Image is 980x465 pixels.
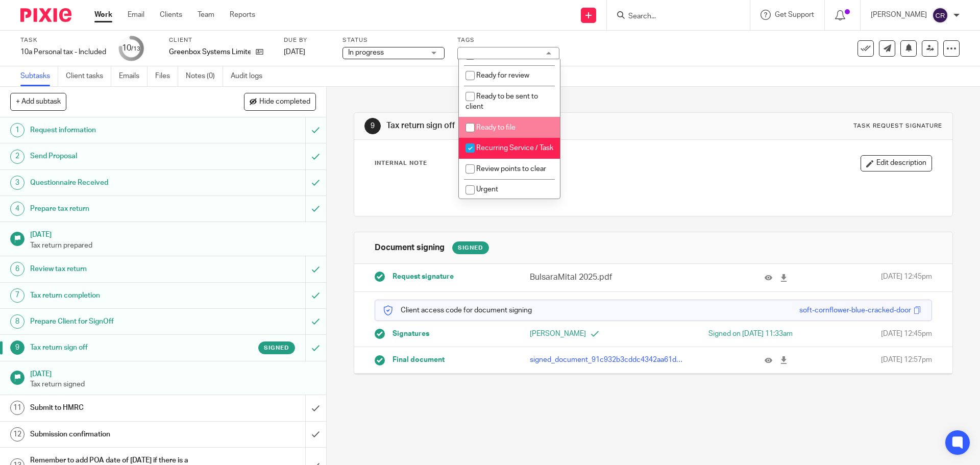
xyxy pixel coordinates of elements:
[30,227,316,240] h1: [DATE]
[30,288,207,303] h1: Tax return completion
[244,93,316,110] button: Hide completed
[128,10,144,20] a: Email
[627,12,719,21] input: Search
[30,340,207,355] h1: Tax return sign off
[881,355,932,365] span: [DATE] 12:57pm
[10,93,66,110] button: + Add subtask
[476,186,498,193] span: Urgent
[853,122,942,130] div: Task request signature
[30,149,207,164] h1: Send Proposal
[932,7,948,23] img: svg%3E
[30,366,316,379] h1: [DATE]
[30,175,207,190] h1: Questionnaire Received
[871,10,927,20] p: [PERSON_NAME]
[20,36,106,44] label: Task
[264,344,289,352] span: Signed
[10,202,24,216] div: 4
[10,340,24,355] div: 9
[230,10,255,20] a: Reports
[160,10,182,20] a: Clients
[799,305,911,315] div: soft-cornflower-blue-cracked-door
[10,150,24,164] div: 2
[375,159,427,167] p: Internal Note
[231,66,270,86] a: Audit logs
[348,49,384,56] span: In progress
[198,10,214,20] a: Team
[476,124,516,131] span: Ready to file
[10,262,24,276] div: 6
[457,36,559,44] label: Tags
[669,329,793,339] div: Signed on [DATE] 11:33am
[20,8,71,22] img: Pixie
[30,400,207,415] h1: Submit to HMRC
[393,355,445,365] span: Final document
[476,72,529,79] span: Ready for review
[10,288,24,303] div: 7
[155,66,178,86] a: Files
[66,66,111,86] a: Client tasks
[131,46,140,52] small: /13
[10,123,24,137] div: 1
[30,123,207,138] h1: Request information
[122,42,140,54] div: 10
[375,242,445,253] h1: Document signing
[386,120,675,131] h1: Tax return sign off
[94,10,112,20] a: Work
[169,47,251,57] p: Greenbox Systems Limited
[881,272,932,283] span: [DATE] 12:45pm
[186,66,223,86] a: Notes (0)
[452,241,489,254] div: Signed
[530,329,653,339] p: [PERSON_NAME]
[476,165,546,173] span: Review points to clear
[393,272,454,282] span: Request signature
[30,427,207,442] h1: Submission confirmation
[383,305,532,315] p: Client access code for document signing
[10,314,24,329] div: 8
[861,155,932,172] button: Edit description
[30,261,207,277] h1: Review tax return
[284,36,330,44] label: Due by
[342,36,445,44] label: Status
[119,66,148,86] a: Emails
[30,379,316,389] p: Tax return signed
[259,98,310,106] span: Hide completed
[10,176,24,190] div: 3
[30,201,207,216] h1: Prepare tax return
[284,48,305,56] span: [DATE]
[530,355,684,365] p: signed_document_91c932b3cddc4342aa61d6be3f632056.pdf
[465,93,538,111] span: Ready to be sent to client
[775,11,814,18] span: Get Support
[530,272,684,283] p: BulsaraMital 2025.pdf
[30,240,316,251] p: Tax return prepared
[476,144,553,152] span: Recurring Service / Task
[364,118,381,134] div: 9
[169,36,271,44] label: Client
[20,66,58,86] a: Subtasks
[10,427,24,442] div: 12
[393,329,429,339] span: Signatures
[30,314,207,329] h1: Prepare Client for SignOff
[10,401,24,415] div: 11
[20,47,106,57] div: 10a Personal tax - Included
[881,329,932,339] span: [DATE] 12:45pm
